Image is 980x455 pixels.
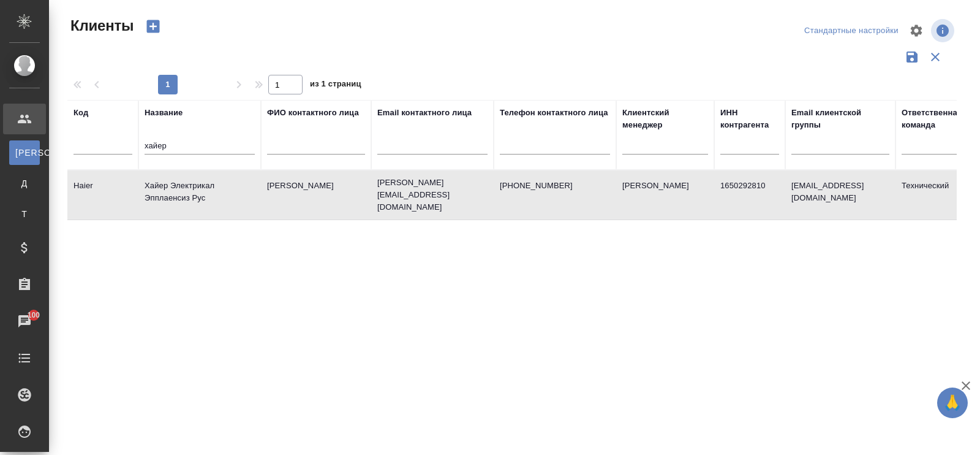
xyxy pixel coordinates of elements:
div: Телефон контактного лица [500,107,608,119]
a: 100 [3,306,46,337]
div: Код [73,107,88,119]
div: Email клиентской группы [791,107,889,131]
span: [PERSON_NAME] [15,147,34,159]
span: 🙏 [942,390,963,416]
span: 100 [20,309,48,321]
span: Посмотреть информацию [931,19,957,42]
div: Клиентский менеджер [622,107,708,131]
div: ФИО контактного лица [267,107,359,119]
div: Название [145,107,183,119]
button: Сохранить фильтры [900,45,924,69]
td: [PERSON_NAME] [616,174,714,216]
td: 1650292810 [714,174,785,216]
div: ИНН контрагента [720,107,779,131]
span: Д [15,177,34,189]
span: из 1 страниц [310,77,361,94]
span: Настроить таблицу [902,16,931,45]
button: Создать [138,16,168,37]
td: Haier [67,174,138,216]
a: Д [9,171,40,196]
p: [PERSON_NAME][EMAIL_ADDRESS][DOMAIN_NAME] [377,177,488,213]
a: [PERSON_NAME] [9,140,40,165]
p: [PHONE_NUMBER] [500,180,610,192]
span: Т [15,208,34,220]
button: Сбросить фильтры [924,45,947,69]
td: Хайер Электрикал Эпплаенсиз Рус [138,174,261,216]
button: 🙏 [937,388,968,418]
td: [EMAIL_ADDRESS][DOMAIN_NAME] [785,174,895,216]
span: Клиенты [67,16,134,36]
div: Email контактного лица [377,107,472,119]
td: [PERSON_NAME] [261,174,371,216]
a: Т [9,202,40,226]
div: split button [801,21,902,40]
